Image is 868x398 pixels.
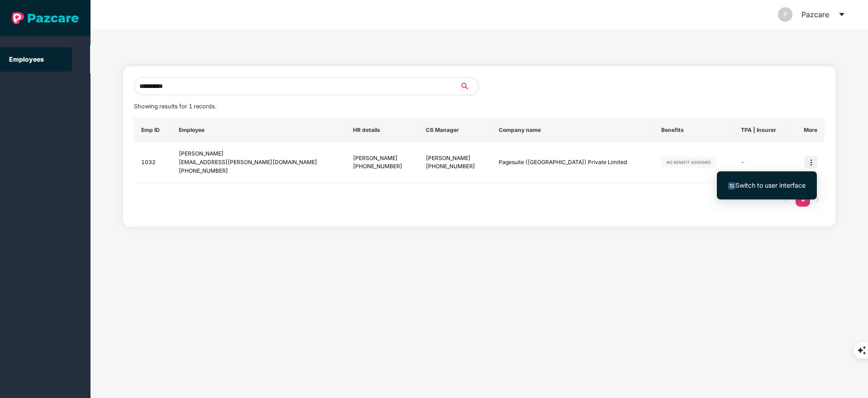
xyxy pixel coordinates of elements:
[346,118,419,142] th: HR details
[838,11,845,18] span: caret-down
[9,55,44,63] a: Employees
[661,157,716,168] img: svg+xml;base64,PHN2ZyB4bWxucz0iaHR0cDovL3d3dy53My5vcmcvMjAwMC9zdmciIHdpZHRoPSIxMjIiIGhlaWdodD0iMj...
[783,7,787,22] span: P
[426,154,484,163] div: [PERSON_NAME]
[460,83,478,90] span: search
[728,182,735,189] img: svg+xml;base64,PHN2ZyB4bWxucz0iaHR0cDovL3d3dy53My5vcmcvMjAwMC9zdmciIHdpZHRoPSIxNiIgaGVpZ2h0PSIxNi...
[805,156,817,169] img: icon
[460,77,479,95] button: search
[419,118,491,142] th: CS Manager
[134,142,172,183] td: 1032
[134,118,172,142] th: Emp ID
[134,103,216,110] span: Showing results for 1 records.
[179,150,339,158] div: [PERSON_NAME]
[491,118,654,142] th: Company name
[426,162,484,171] div: [PHONE_NUMBER]
[353,162,411,171] div: [PHONE_NUMBER]
[790,118,825,142] th: More
[734,118,790,142] th: TPA | Insurer
[491,142,654,183] td: Pagesuite ([GEOGRAPHIC_DATA]) Private Limited
[810,192,825,207] button: right
[810,192,825,207] li: Next Page
[654,118,734,142] th: Benefits
[741,158,783,167] div: -
[815,196,820,202] span: right
[353,154,411,163] div: [PERSON_NAME]
[179,158,339,167] div: [EMAIL_ADDRESS][PERSON_NAME][DOMAIN_NAME]
[735,181,806,189] span: Switch to user interface
[179,167,339,175] div: [PHONE_NUMBER]
[172,118,346,142] th: Employee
